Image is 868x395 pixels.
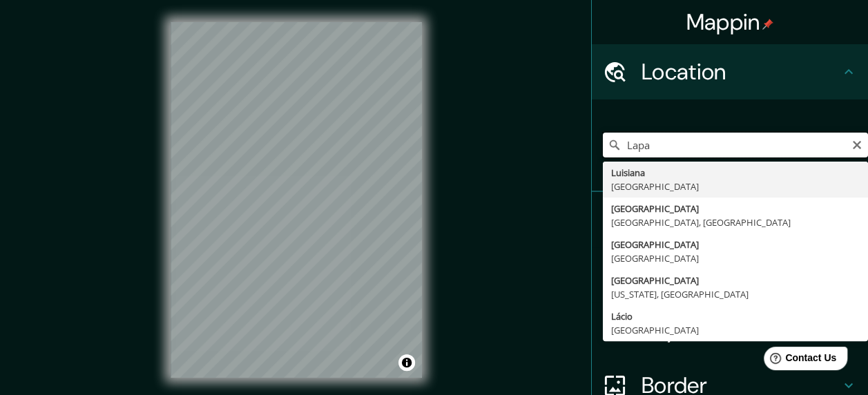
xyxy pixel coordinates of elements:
canvas: Map [171,22,422,378]
div: [GEOGRAPHIC_DATA], [GEOGRAPHIC_DATA] [611,215,860,229]
div: Pins [592,192,868,247]
div: Location [592,44,868,99]
button: Clear [851,137,862,151]
input: Pick your city or area [603,133,868,157]
div: [GEOGRAPHIC_DATA] [611,323,860,337]
img: pin-icon.png [762,19,773,30]
div: Style [592,247,868,302]
div: [US_STATE], [GEOGRAPHIC_DATA] [611,287,860,301]
div: Layout [592,302,868,358]
div: [GEOGRAPHIC_DATA] [611,180,860,193]
h4: Mappin [686,8,774,36]
button: Toggle attribution [398,354,415,371]
div: Lácio [611,309,860,323]
div: [GEOGRAPHIC_DATA] [611,202,860,215]
div: [GEOGRAPHIC_DATA] [611,238,860,251]
h4: Location [642,58,840,86]
iframe: Help widget launcher [745,341,853,380]
div: Luisiana [611,166,860,180]
div: [GEOGRAPHIC_DATA] [611,251,860,265]
div: [GEOGRAPHIC_DATA] [611,273,860,287]
h4: Layout [642,316,840,344]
